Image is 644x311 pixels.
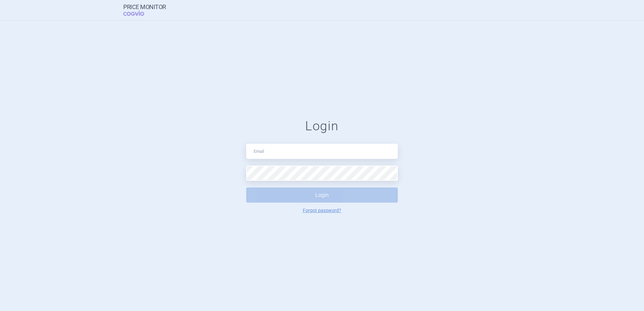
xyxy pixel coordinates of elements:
h1: Login [246,118,398,134]
span: COGVIO [123,10,154,16]
a: Forgot password? [303,208,341,213]
input: Email [246,144,398,159]
strong: Price Monitor [123,4,166,10]
button: Login [246,187,398,203]
a: Price MonitorCOGVIO [123,4,166,16]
